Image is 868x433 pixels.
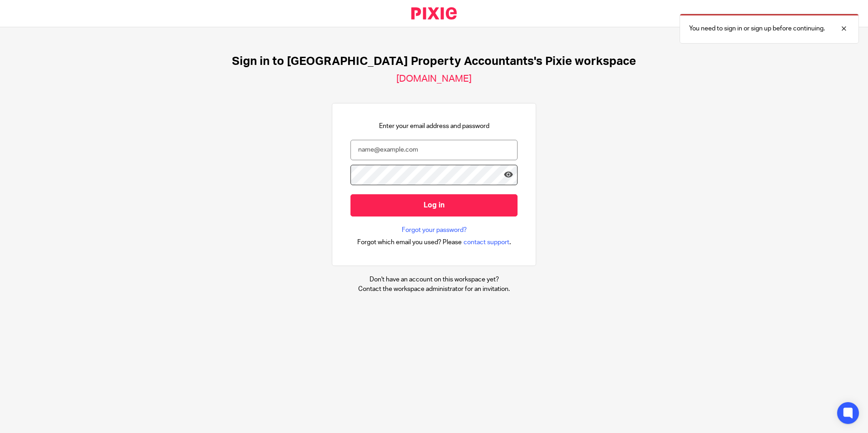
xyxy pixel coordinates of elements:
[350,140,518,160] input: name@example.com
[350,194,518,216] input: Log in
[464,238,509,247] span: contact support
[358,275,510,284] p: Don't have an account on this workspace yet?
[357,238,462,247] span: Forgot which email you used? Please
[396,73,472,85] h2: [DOMAIN_NAME]
[358,285,510,294] p: Contact the workspace administrator for an invitation.
[232,54,636,69] h1: Sign in to [GEOGRAPHIC_DATA] Property Accountants's Pixie workspace
[402,226,467,235] a: Forgot your password?
[357,237,511,247] div: .
[379,122,489,131] p: Enter your email address and password
[689,24,825,33] p: You need to sign in or sign up before continuing.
